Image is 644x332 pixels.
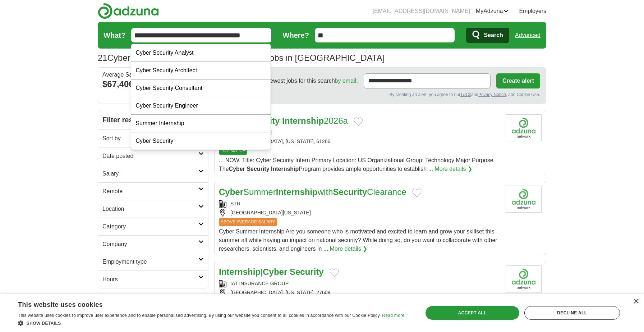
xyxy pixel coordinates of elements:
a: Remote [98,182,208,200]
div: $67,406 [102,78,204,91]
a: Location [98,200,208,218]
a: Read more, opens a new window [382,313,404,318]
a: Privacy Notice [478,92,506,97]
span: ABOVE AVERAGE SALARY [219,218,277,226]
label: What? [103,30,125,41]
span: Receive the newest jobs for this search : [235,77,358,85]
div: Average Salary [102,72,204,78]
strong: Internship [271,166,299,172]
strong: Cyber [219,187,243,197]
div: Cyber Security Architect [131,62,271,79]
div: [PERSON_NAME] [219,129,500,136]
div: By creating an alert, you agree to our and , and Cookie Use. [220,91,540,98]
li: [EMAIL_ADDRESS][DOMAIN_NAME] [373,7,470,15]
span: TOP MATCH [219,147,247,155]
a: Salary [98,165,208,182]
a: Cyber Security Internship2026a [219,116,348,126]
strong: Internship [276,187,318,197]
a: Employers [519,7,546,15]
div: Cyber Security Engineer [131,97,271,115]
div: [GEOGRAPHIC_DATA], [US_STATE], 61266 [219,138,500,145]
button: Add to favorite jobs [330,268,339,277]
h2: Remote [102,187,198,196]
span: 21 [98,51,107,64]
div: STR [219,200,500,208]
strong: Cyber [263,267,287,277]
button: Add to favorite jobs [412,188,422,197]
span: Cyber Summer Internship Are you someone who is motivated and excited to learn and grow your skill... [219,228,497,252]
a: Category [98,218,208,235]
img: Company logo [506,265,542,292]
img: Adzuna logo [98,3,159,19]
strong: Internship [282,116,324,126]
h2: Date posted [102,152,198,160]
div: IAT INSURANCE GROUP [219,280,500,287]
a: More details ❯ [434,165,472,173]
strong: Internship [219,267,261,277]
strong: Cyber [229,166,245,172]
img: Company logo [506,114,542,141]
h1: Cyber Security [DEMOGRAPHIC_DATA] Jobs in [GEOGRAPHIC_DATA] [98,53,385,63]
a: Hours [98,270,208,288]
span: Search [484,28,503,42]
h2: Hours [102,275,198,284]
div: Cyber Security Analyst [131,44,271,62]
h2: Salary [102,169,198,178]
h2: Employment type [102,258,198,266]
h2: Sort by [102,134,198,143]
div: Cyber Security [131,132,271,150]
h2: Category [102,222,198,231]
a: by email [335,78,356,84]
strong: Security [247,166,269,172]
a: Advanced [515,28,540,42]
span: Show details [27,321,61,326]
div: Decline all [524,306,620,320]
div: Cyber Security Consultant [131,79,271,97]
a: MyAdzuna [476,7,509,15]
a: More details ❯ [330,245,368,253]
button: Create alert [496,73,540,88]
div: Close [633,299,639,304]
h2: Company [102,240,198,249]
div: Accept all [425,306,519,320]
button: Search [466,28,509,43]
button: Add to favorite jobs [354,117,363,126]
div: Show details [18,319,404,327]
span: ... NOW. Title: Cyber Security Intern Primary Location: US Organizational Group: Technology Major... [219,157,493,172]
img: Company logo [506,186,542,213]
a: Employment type [98,253,208,270]
h2: Filter results [98,110,208,129]
div: [GEOGRAPHIC_DATA], [US_STATE], 27609 [219,289,500,296]
label: Where? [283,30,309,41]
div: Summer Internship [131,115,271,132]
a: Company [98,235,208,253]
strong: Security [333,187,367,197]
a: Sort by [98,129,208,147]
h2: Location [102,205,198,213]
a: Internship|Cyber Security [219,267,324,277]
div: [GEOGRAPHIC_DATA][US_STATE] [219,209,500,217]
a: T&Cs [460,92,471,97]
strong: Security [290,267,324,277]
div: This website uses cookies [18,298,386,309]
span: This website uses cookies to improve user experience and to enable personalised advertising. By u... [18,313,381,318]
a: Date posted [98,147,208,165]
a: CyberSummerInternshipwithSecurityClearance [219,187,406,197]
